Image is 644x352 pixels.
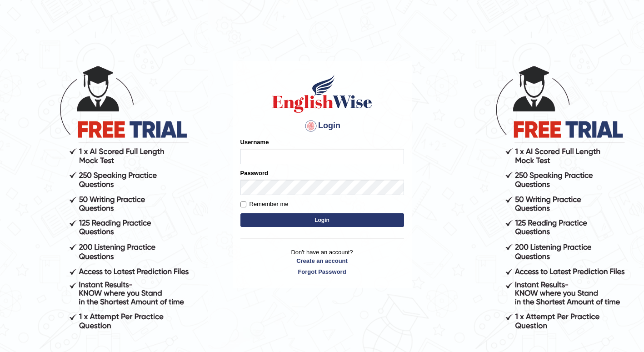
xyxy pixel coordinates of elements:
button: Login [240,213,404,227]
a: Create an account [240,256,404,265]
label: Remember me [240,200,289,209]
label: Username [240,138,269,146]
img: Logo of English Wise sign in for intelligent practice with AI [270,73,374,114]
input: Remember me [240,201,246,207]
h4: Login [240,119,404,133]
label: Password [240,169,268,177]
p: Don't have an account? [240,248,404,276]
a: Forgot Password [240,267,404,276]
